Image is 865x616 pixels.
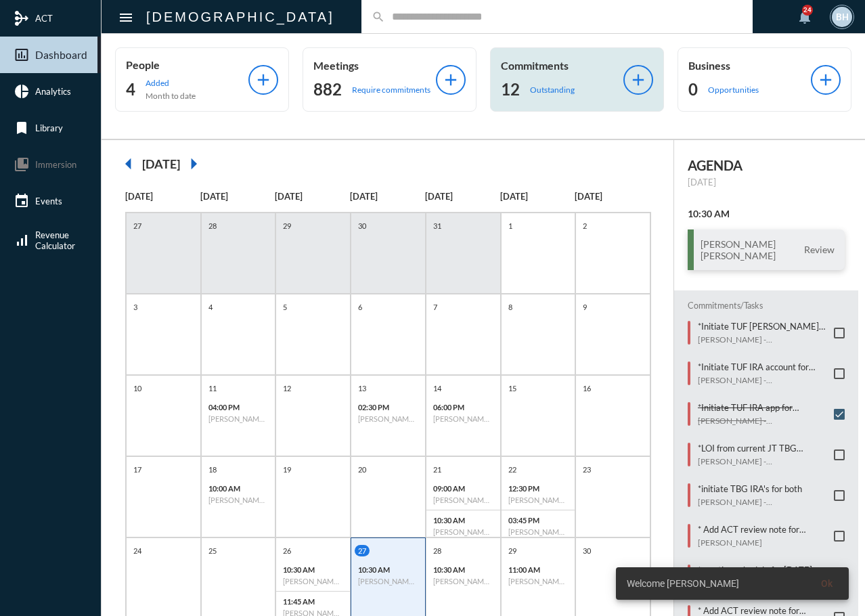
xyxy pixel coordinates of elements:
[698,361,827,372] p: *Initiate TUF IRA account for [PERSON_NAME]
[701,238,776,261] h3: [PERSON_NAME] [PERSON_NAME]
[35,86,71,97] span: Analytics
[205,545,220,556] p: 25
[358,577,418,586] h6: [PERSON_NAME] - [PERSON_NAME] - Review
[688,208,845,219] h2: 10:30 AM
[35,229,75,251] span: Revenue Calculator
[433,565,493,574] p: 10:30 AM
[441,70,460,89] mat-icon: add
[508,516,569,525] p: 03:45 PM
[350,191,425,202] p: [DATE]
[130,382,145,394] p: 10
[505,382,520,394] p: 15
[115,150,142,177] mat-icon: arrow_left
[698,524,827,535] p: * Add ACT review note for [PERSON_NAME]'s TUF IRA TUF163698
[430,382,445,394] p: 14
[698,456,827,466] p: [PERSON_NAME] - [PERSON_NAME]
[698,497,827,507] p: [PERSON_NAME] - [PERSON_NAME]
[430,464,445,475] p: 21
[112,3,139,30] button: Toggle sidenav
[530,85,575,95] p: Outstanding
[130,464,145,475] p: 17
[433,577,493,586] h6: [PERSON_NAME] - Review
[200,191,275,202] p: [DATE]
[283,597,343,606] p: 11:45 AM
[208,484,269,493] p: 10:00 AM
[14,120,30,136] mat-icon: bookmark
[180,150,207,177] mat-icon: arrow_right
[832,7,852,27] div: BH
[355,382,370,394] p: 13
[126,58,248,71] p: People
[14,193,30,209] mat-icon: event
[688,59,811,72] p: Business
[688,79,698,100] h2: 0
[505,301,516,313] p: 8
[698,443,827,454] p: *LOI from current JT TBG account to new TBG IRA accounts
[208,414,269,423] h6: [PERSON_NAME] - [PERSON_NAME] - Investment
[708,85,759,95] p: Opportunities
[146,78,196,88] p: Added
[508,527,569,536] h6: [PERSON_NAME] - [PERSON_NAME] - Investment
[508,484,569,493] p: 12:30 PM
[579,220,590,232] p: 2
[35,196,62,206] span: Events
[627,577,739,590] span: Welcome [PERSON_NAME]
[118,9,134,26] mat-icon: Side nav toggle icon
[816,70,835,89] mat-icon: add
[688,177,845,188] p: [DATE]
[130,301,141,313] p: 3
[280,301,290,313] p: 5
[629,70,648,89] mat-icon: add
[698,483,827,494] p: *initiate TBG IRA's for both
[358,565,418,574] p: 10:30 AM
[280,220,294,232] p: 29
[688,157,845,173] h2: AGENDA
[575,191,650,202] p: [DATE]
[505,220,516,232] p: 1
[358,414,418,423] h6: [PERSON_NAME] - Review
[579,382,594,394] p: 16
[501,79,520,100] h2: 12
[433,484,493,493] p: 09:00 AM
[508,577,569,586] h6: [PERSON_NAME] - Investment
[579,545,594,556] p: 30
[501,59,623,72] p: Commitments
[208,403,269,412] p: 04:00 PM
[254,70,273,89] mat-icon: add
[433,496,493,504] h6: [PERSON_NAME] - Investment
[283,577,343,586] h6: [PERSON_NAME] - Review
[280,382,294,394] p: 12
[430,545,445,556] p: 28
[280,464,294,475] p: 19
[130,220,145,232] p: 27
[352,85,430,95] p: Require commitments
[698,321,827,332] p: *Initiate TUF [PERSON_NAME] accounts for [PERSON_NAME] & [PERSON_NAME].
[35,123,63,133] span: Library
[802,5,813,16] div: 24
[355,545,370,556] p: 27
[205,464,220,475] p: 18
[313,79,342,100] h2: 882
[801,244,838,256] span: Review
[500,191,575,202] p: [DATE]
[205,382,220,394] p: 11
[14,83,30,100] mat-icon: pie_chart
[280,545,294,556] p: 26
[355,301,365,313] p: 6
[688,301,845,311] h2: Commitments/Tasks
[433,414,493,423] h6: [PERSON_NAME] - [PERSON_NAME] - Review
[698,334,827,345] p: [PERSON_NAME] - [PERSON_NAME]
[205,220,220,232] p: 28
[579,301,590,313] p: 9
[313,59,436,72] p: Meetings
[430,301,441,313] p: 7
[433,527,493,536] h6: [PERSON_NAME] - [PERSON_NAME] - Investment
[35,13,53,24] span: ACT
[433,403,493,412] p: 06:00 PM
[358,403,418,412] p: 02:30 PM
[125,191,200,202] p: [DATE]
[797,9,813,25] mat-icon: notifications
[579,464,594,475] p: 23
[508,565,569,574] p: 11:00 AM
[142,156,180,171] h2: [DATE]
